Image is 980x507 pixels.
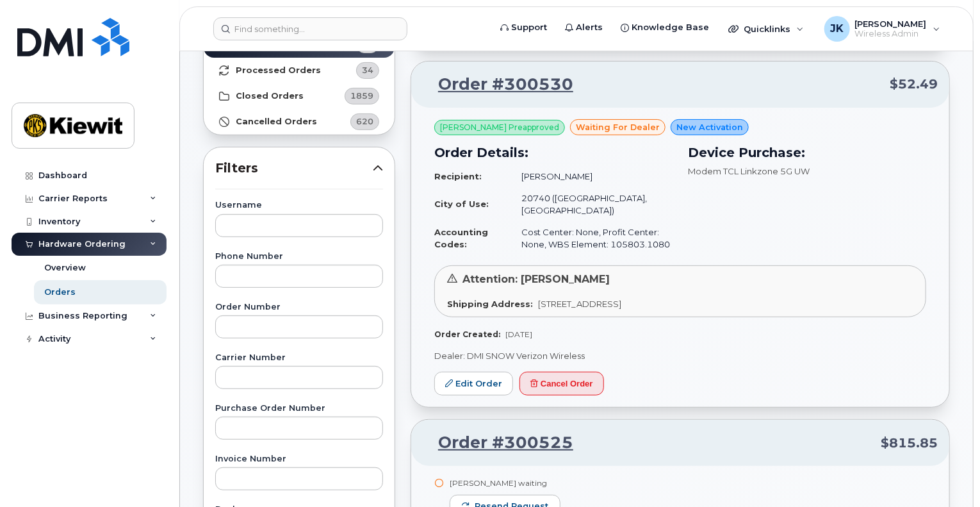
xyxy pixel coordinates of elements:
h3: Order Details: [434,143,673,162]
a: Edit Order [434,372,513,395]
strong: Processed Orders [236,65,321,76]
h3: Device Purchase: [688,143,926,162]
label: Phone Number [215,253,383,261]
span: [PERSON_NAME] Preapproved [440,122,559,133]
td: [PERSON_NAME] [510,165,673,188]
span: Wireless Admin [855,29,927,39]
a: Alerts [556,15,612,40]
span: Attention: [PERSON_NAME] [462,273,610,285]
span: [DATE] [505,329,532,339]
span: New Activation [676,121,743,133]
span: JK [830,21,844,37]
label: Purchase Order Number [215,404,383,413]
button: Cancel Order [519,372,604,395]
span: Quicklinks [744,24,790,34]
p: Dealer: DMI SNOW Verizon Wireless [434,350,926,362]
strong: City of Use: [434,199,489,209]
strong: Closed Orders [236,91,304,101]
span: Modem TCL Linkzone 5G UW [688,166,810,176]
span: [STREET_ADDRESS] [538,299,621,309]
a: Cancelled Orders620 [204,109,395,135]
a: Closed Orders1859 [204,83,395,109]
label: Order Number [215,303,383,312]
span: 1859 [350,90,373,102]
strong: Recipient: [434,171,482,181]
div: Jonathan Koenighain [815,16,949,42]
strong: Shipping Address: [447,299,533,309]
td: 20740 ([GEOGRAPHIC_DATA], [GEOGRAPHIC_DATA]) [510,187,673,221]
strong: Accounting Codes: [434,227,488,249]
span: waiting for dealer [576,121,660,133]
span: [PERSON_NAME] [855,19,927,29]
a: Order #300530 [423,73,573,96]
span: Alerts [576,21,603,34]
span: $815.85 [881,434,938,453]
iframe: Messenger Launcher [924,451,970,497]
div: Quicklinks [719,16,813,42]
label: Invoice Number [215,455,383,463]
span: 620 [356,115,373,128]
label: Username [215,201,383,210]
a: Order #300525 [423,431,573,454]
label: Carrier Number [215,354,383,362]
span: Knowledge Base [632,21,709,34]
a: Support [491,15,556,40]
strong: Cancelled Orders [236,117,317,127]
td: Cost Center: None, Profit Center: None, WBS Element: 105803.1080 [510,221,673,255]
span: Support [511,21,547,34]
div: [PERSON_NAME] waiting [450,478,560,488]
span: $52.49 [890,75,938,94]
strong: Order Created: [434,329,500,339]
a: Processed Orders34 [204,58,395,83]
a: Knowledge Base [612,15,718,40]
input: Find something... [213,17,407,40]
span: 34 [362,64,373,76]
span: Filters [215,159,373,178]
